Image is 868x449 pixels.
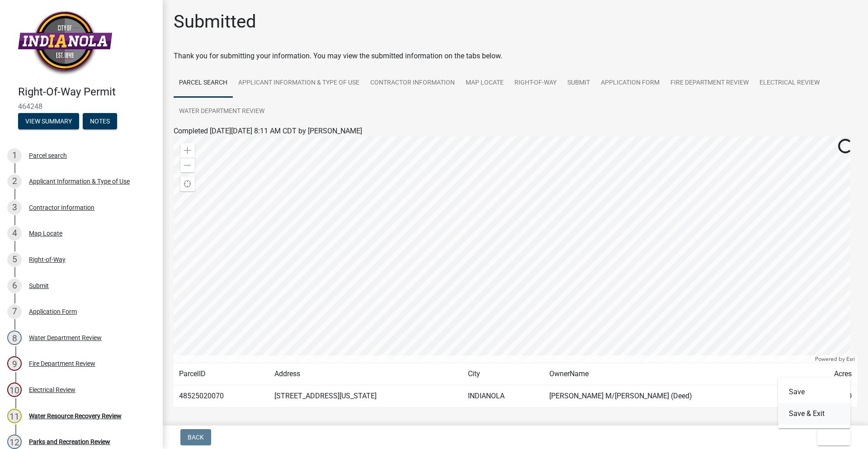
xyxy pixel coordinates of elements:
[29,204,94,211] div: Contractor Information
[18,9,112,76] img: City of Indianola, Iowa
[665,69,754,98] a: Fire Department Review
[233,69,365,98] a: Applicant Information & Type of Use
[462,385,544,407] td: INDIANOLA
[778,378,850,428] div: Exit
[29,230,62,236] div: Map Locate
[7,331,22,345] div: 8
[817,429,850,445] button: Exit
[18,113,79,129] button: View Summary
[83,113,117,129] button: Notes
[7,226,22,241] div: 4
[174,11,256,33] h1: Submitted
[29,152,67,159] div: Parcel search
[7,383,22,397] div: 10
[29,387,75,393] div: Electrical Review
[754,69,825,98] a: Electrical Review
[807,363,857,385] td: Acres
[460,69,509,98] a: Map Locate
[7,252,22,267] div: 5
[846,356,855,362] a: Esri
[18,102,145,111] span: 464248
[7,174,22,189] div: 2
[365,69,460,98] a: Contractor Information
[778,403,850,425] button: Save & Exit
[7,356,22,371] div: 9
[462,363,544,385] td: City
[83,118,117,125] wm-modal-confirm: Notes
[778,381,850,403] button: Save
[269,363,463,385] td: Address
[595,69,665,98] a: Application Form
[188,434,204,441] span: Back
[29,360,95,367] div: Fire Department Review
[180,177,195,191] div: Find my location
[174,127,362,135] span: Completed [DATE][DATE] 8:11 AM CDT by [PERSON_NAME]
[174,363,269,385] td: ParcelID
[29,413,122,419] div: Water Resource Recovery Review
[180,429,211,445] button: Back
[29,256,66,263] div: Right-of-Way
[29,335,102,341] div: Water Department Review
[544,385,807,407] td: [PERSON_NAME] M/[PERSON_NAME] (Deed)
[29,283,49,289] div: Submit
[7,435,22,449] div: 12
[180,158,195,172] div: Zoom out
[18,85,156,99] h4: Right-Of-Way Permit
[7,409,22,423] div: 11
[174,97,270,126] a: Water Department Review
[7,279,22,293] div: 6
[18,118,79,125] wm-modal-confirm: Summary
[174,51,857,61] div: Thank you for submitting your information. You may view the submitted information on the tabs below.
[7,200,22,215] div: 3
[544,363,807,385] td: OwnerName
[269,385,463,407] td: [STREET_ADDRESS][US_STATE]
[180,143,195,158] div: Zoom in
[174,385,269,407] td: 48525020070
[29,178,130,184] div: Applicant Information & Type of Use
[509,69,562,98] a: Right-of-Way
[7,304,22,319] div: 7
[29,308,77,315] div: Application Form
[562,69,595,98] a: Submit
[7,148,22,163] div: 1
[813,355,857,363] div: Powered by
[174,69,233,98] a: Parcel search
[29,439,110,445] div: Parks and Recreation Review
[825,434,838,441] span: Exit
